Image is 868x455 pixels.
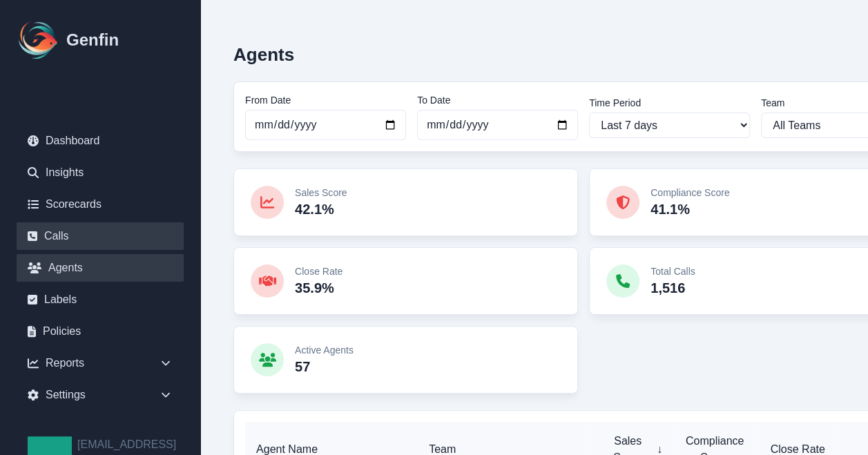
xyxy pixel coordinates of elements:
p: Compliance Score [650,186,729,200]
p: 41.1% [650,200,729,219]
label: To Date [417,93,578,107]
h2: Agents [233,44,294,65]
img: Logo [17,18,61,62]
div: Settings [17,381,184,409]
p: 57 [295,357,354,376]
a: Labels [17,286,184,313]
p: 42.1% [295,200,347,219]
label: Time Period [589,96,750,110]
p: 35.9% [295,278,343,298]
h1: Genfin [66,29,119,51]
a: Dashboard [17,127,184,155]
p: Close Rate [295,264,343,278]
p: Active Agents [295,343,354,357]
a: Insights [17,159,184,186]
p: 1,516 [650,278,695,298]
a: Calls [17,222,184,250]
div: Reports [17,349,184,377]
p: Sales Score [295,186,347,200]
a: Scorecards [17,191,184,218]
p: Total Calls [650,264,695,278]
a: Agents [17,254,184,282]
label: From Date [245,93,406,107]
a: Policies [17,318,184,345]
